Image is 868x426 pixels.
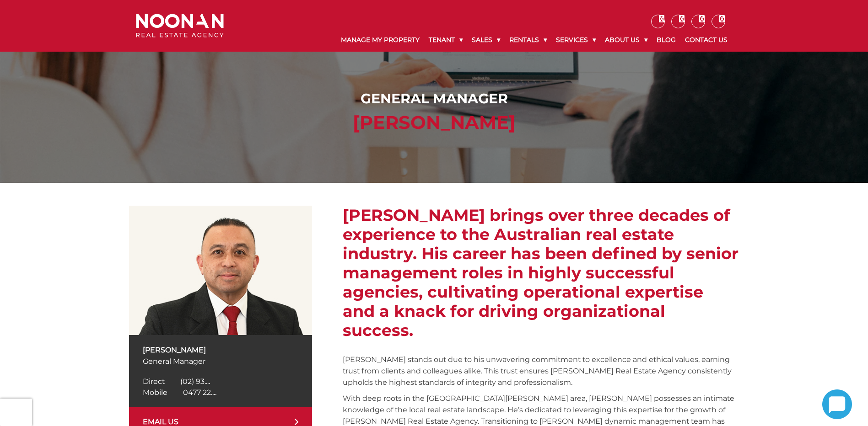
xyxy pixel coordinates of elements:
img: Martin Reyes [129,206,312,335]
p: General Manager [143,356,298,367]
a: Services [551,28,600,52]
a: Click to reveal phone number [143,388,216,397]
span: Mobile [143,388,167,397]
span: Direct [143,377,165,386]
a: Sales [467,28,505,52]
h1: General Manager [138,91,730,107]
h2: [PERSON_NAME] [138,112,730,133]
p: [PERSON_NAME] stands out due to his unwavering commitment to excellence and ethical values, earni... [343,354,739,388]
a: Tenant [424,28,467,52]
p: [PERSON_NAME] [143,344,298,356]
a: Rentals [505,28,551,52]
a: About Us [600,28,652,52]
a: Contact Us [680,28,732,52]
a: Manage My Property [336,28,424,52]
span: 0477 22.... [183,388,216,397]
a: Blog [652,28,680,52]
span: (02) 93.... [180,377,210,386]
img: Noonan Real Estate Agency [136,14,224,38]
h2: [PERSON_NAME] brings over three decades of experience to the Australian real estate industry. His... [343,206,739,340]
a: Click to reveal phone number [143,377,210,386]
